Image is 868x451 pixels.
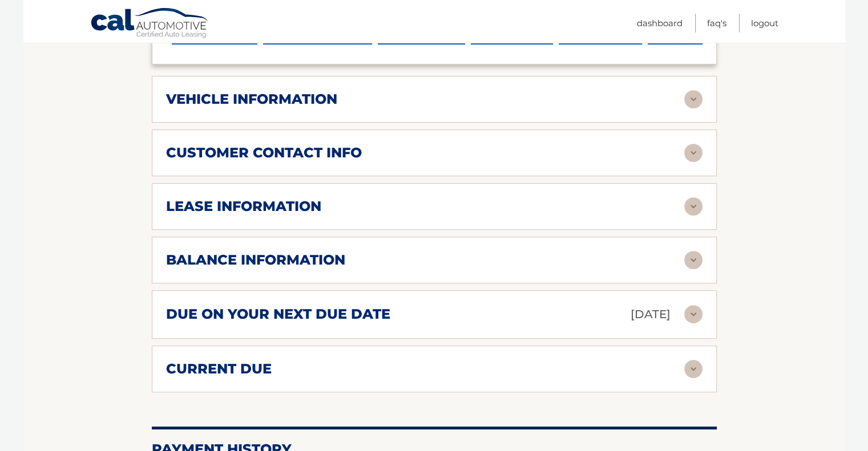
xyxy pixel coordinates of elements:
[684,90,703,108] img: accordion-rest.svg
[751,14,778,32] a: Logout
[707,14,726,32] a: FAQ's
[684,305,703,323] img: accordion-rest.svg
[684,360,703,378] img: accordion-rest.svg
[637,14,683,32] a: Dashboard
[166,251,345,269] h2: balance information
[631,304,671,324] p: [DATE]
[166,144,362,161] h2: customer contact info
[684,251,703,269] img: accordion-rest.svg
[166,198,321,215] h2: lease information
[166,360,272,377] h2: current due
[684,197,703,216] img: accordion-rest.svg
[166,91,337,108] h2: vehicle information
[684,144,703,162] img: accordion-rest.svg
[90,7,210,40] a: Cal Automotive
[166,306,390,323] h2: due on your next due date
